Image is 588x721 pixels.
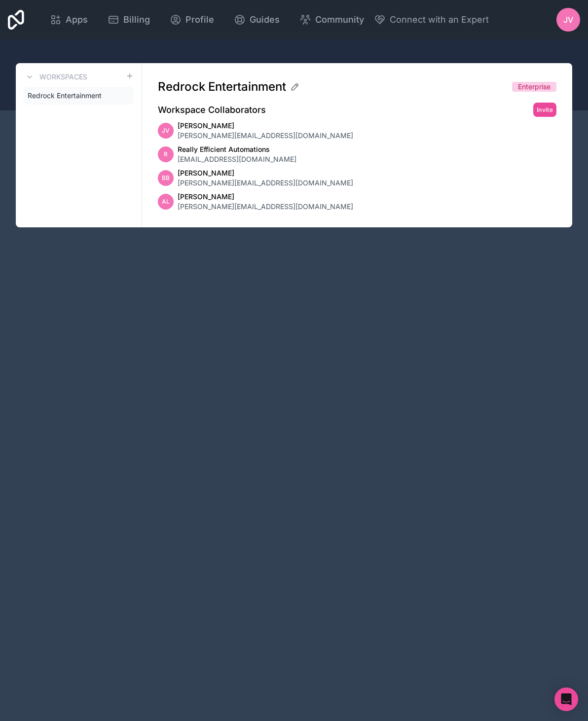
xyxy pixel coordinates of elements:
[39,72,87,82] h3: Workspaces
[185,13,214,27] span: Profile
[178,192,353,202] span: [PERSON_NAME]
[374,13,489,27] button: Connect with an Expert
[24,71,87,83] a: Workspaces
[24,87,134,105] a: Redrock Entertainment
[178,154,296,164] span: [EMAIL_ADDRESS][DOMAIN_NAME]
[158,79,286,95] span: Redrock Entertainment
[178,202,353,212] span: [PERSON_NAME][EMAIL_ADDRESS][DOMAIN_NAME]
[178,178,353,188] span: [PERSON_NAME][EMAIL_ADDRESS][DOMAIN_NAME]
[518,82,551,92] span: Enterprise
[42,9,96,31] a: Apps
[292,9,372,31] a: Community
[178,131,353,141] span: [PERSON_NAME][EMAIL_ADDRESS][DOMAIN_NAME]
[178,144,296,154] span: Really Efficient Automations
[554,687,578,711] div: Open Intercom Messenger
[563,14,573,26] span: JV
[178,121,353,131] span: [PERSON_NAME]
[178,168,353,178] span: [PERSON_NAME]
[162,174,170,182] span: BB
[164,150,168,158] span: R
[533,103,556,117] button: Invite
[390,13,489,27] span: Connect with an Expert
[66,13,88,27] span: Apps
[28,91,102,101] span: Redrock Entertainment
[226,9,288,31] a: Guides
[162,198,170,206] span: AL
[158,103,266,117] h2: Workspace Collaborators
[162,9,222,31] a: Profile
[315,13,364,27] span: Community
[250,13,280,27] span: Guides
[123,13,150,27] span: Billing
[162,127,170,135] span: JV
[100,9,158,31] a: Billing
